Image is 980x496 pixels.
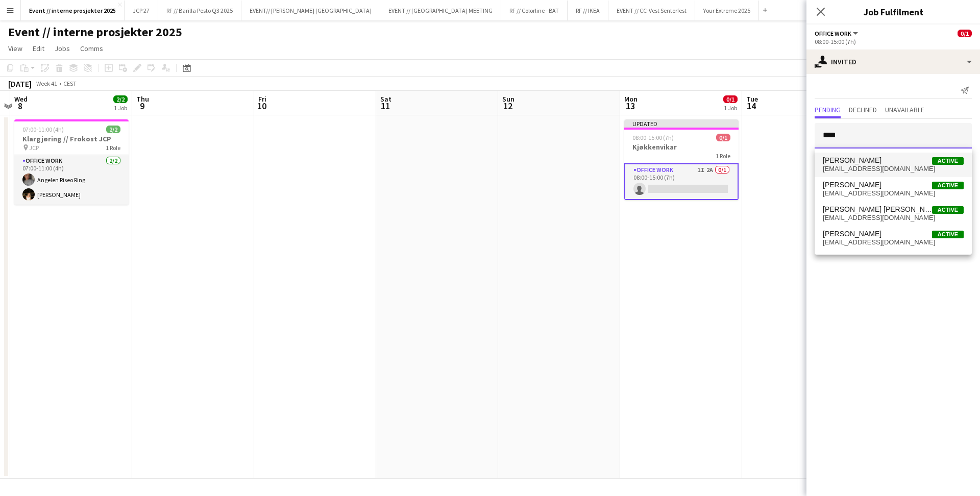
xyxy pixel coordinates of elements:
[380,94,391,104] span: Sat
[380,1,501,20] button: EVENT // [GEOGRAPHIC_DATA] MEETING
[624,94,638,104] span: Mon
[823,165,964,173] span: hedda.emanuelsen@gmail.com
[8,44,22,53] span: View
[624,163,739,200] app-card-role: Office work1I2A0/108:00-15:00 (7h)
[849,106,877,113] span: Declined
[63,80,77,87] div: CEST
[22,126,64,133] span: 07:00-11:00 (4h)
[136,94,149,104] span: Thu
[8,24,182,40] h1: Event // interne prosjekter 2025
[695,1,759,20] button: Your Extreme 2025
[51,42,74,55] a: Jobs
[932,206,964,214] span: Active
[624,119,739,128] div: Updated
[158,1,241,20] button: RF // Barilla Pesto Q3 2025
[608,1,695,20] button: EVENT // CC-Vest Senterfest
[502,94,514,104] span: Sun
[113,95,128,103] span: 2/2
[29,144,39,152] span: JCP
[14,94,28,104] span: Wed
[885,106,924,113] span: Unavailable
[80,44,103,53] span: Comms
[806,5,980,18] h3: Job Fulfilment
[114,104,127,112] div: 1 Job
[815,106,841,113] span: Pending
[624,142,739,152] h3: Kjøkkenvikar
[4,42,27,55] a: View
[501,1,568,20] button: RF // Colorline - BAT
[14,155,129,205] app-card-role: Office work2/207:00-11:00 (4h)Angelen Riseo Ring[PERSON_NAME]
[745,100,758,112] span: 14
[815,30,860,37] button: Office work
[258,94,266,104] span: Fri
[13,100,28,112] span: 8
[823,230,881,238] span: Hedda Tveit
[823,238,964,246] span: heddaftveit@gmail.com
[501,100,514,112] span: 12
[723,95,738,103] span: 0/1
[135,100,149,112] span: 9
[632,134,674,141] span: 08:00-15:00 (7h)
[14,134,129,143] h3: Klargjøring // Frokost JCP
[8,79,32,89] div: [DATE]
[34,80,59,87] span: Week 41
[624,119,739,200] app-job-card: Updated08:00-15:00 (7h)0/1Kjøkkenvikar1 RoleOffice work1I2A0/108:00-15:00 (7h)
[55,44,70,53] span: Jobs
[746,94,758,104] span: Tue
[241,1,380,20] button: EVENT// [PERSON_NAME] [GEOGRAPHIC_DATA]
[932,182,964,189] span: Active
[21,1,125,20] button: Event // interne prosjekter 2025
[716,152,730,160] span: 1 Role
[932,231,964,238] span: Active
[815,38,972,45] div: 08:00-15:00 (7h)
[257,100,266,112] span: 10
[29,42,48,55] a: Edit
[106,144,120,152] span: 1 Role
[815,30,851,37] span: Office work
[932,157,964,165] span: Active
[958,30,972,37] span: 0/1
[14,119,129,205] app-job-card: 07:00-11:00 (4h)2/2Klargjøring // Frokost JCP JCP1 RoleOffice work2/207:00-11:00 (4h)Angelen Rise...
[568,1,608,20] button: RF // IKEA
[823,214,964,222] span: heddarolen@gmail.com
[379,100,391,112] span: 11
[823,156,881,165] span: Hedda Emanuelsen
[716,134,730,141] span: 0/1
[623,100,638,112] span: 13
[823,181,881,189] span: Hedda Føleide
[33,44,44,53] span: Edit
[724,104,737,112] div: 1 Job
[76,42,107,55] a: Comms
[106,126,120,133] span: 2/2
[806,49,980,74] div: Invited
[823,189,964,197] span: heddafoleide@gmail.com
[823,205,932,214] span: Hedda Bjarøy Rolén
[125,1,158,20] button: JCP 27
